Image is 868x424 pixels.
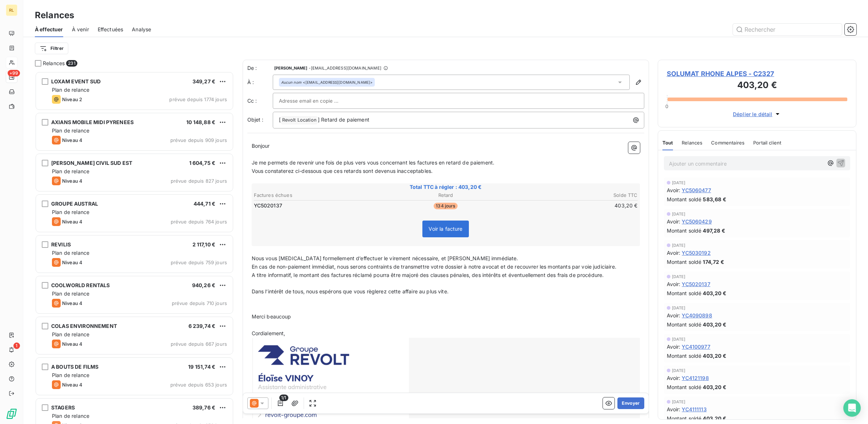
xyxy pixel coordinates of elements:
span: Vous constaterez ci-dessous que ces retards sont devenus inacceptables. [252,168,433,174]
span: [DATE] [672,306,686,310]
span: prévue depuis 667 jours [171,341,227,347]
span: 444,71 € [194,201,215,207]
h3: Relances [35,9,74,22]
span: [DATE] [672,212,686,216]
span: Plan de relance [52,372,89,378]
span: 231 [66,60,77,67]
span: prévue depuis 1774 jours [169,96,227,102]
span: +99 [8,70,20,76]
span: Nous vous [MEDICAL_DATA] formellement d’effectuer le virement nécessaire, et [PERSON_NAME] immédi... [252,255,518,261]
span: 6 239,74 € [188,323,216,329]
span: [DATE] [672,368,686,373]
span: Portail client [753,140,781,146]
span: [DATE] [672,243,686,247]
span: Avoir : [667,249,681,257]
span: prévue depuis 759 jours [171,259,227,265]
span: 403,20 € [703,415,726,422]
span: Montant soldé [667,227,702,234]
span: Montant soldé [667,289,702,297]
div: RL [6,4,17,16]
span: Déplier le détail [733,110,772,118]
span: Avoir : [667,186,681,194]
span: Plan de relance [52,209,89,215]
span: Plan de relance [52,331,89,337]
span: [DATE] [672,400,686,404]
span: REVILIS [51,241,71,247]
span: YC5020137 [254,202,282,209]
span: Niveau 4 [62,137,82,143]
span: YC4111113 [682,405,706,413]
span: Avoir : [667,405,681,413]
span: AXIANS MOBILE MIDI PYRENEES [51,119,134,125]
span: Voir la facture [429,226,462,232]
span: prévue depuis 710 jours [172,300,227,306]
div: Open Intercom Messenger [843,399,861,417]
span: LOXAM EVENT SUD [51,78,101,84]
input: Adresse email en copie ... [279,95,357,106]
span: prévue depuis 827 jours [171,178,227,184]
div: <[EMAIL_ADDRESS][DOMAIN_NAME]> [281,80,373,85]
span: COOLWORLD RENTALS [51,282,110,288]
span: YC4100977 [682,343,710,350]
span: Niveau 2 [62,96,82,102]
input: Rechercher [733,24,842,35]
span: - [EMAIL_ADDRESS][DOMAIN_NAME] [309,66,381,70]
span: prévue depuis 909 jours [170,137,227,143]
span: [DATE] [672,181,686,185]
span: Plan de relance [52,87,89,93]
span: A titre informatif, le montant des factures réclamé pourra être majoré des clauses pénales, des i... [252,272,604,278]
span: 1 604,75 € [189,160,216,166]
span: Relances [682,140,702,146]
span: 403,20 € [703,352,726,360]
span: Niveau 4 [62,259,82,265]
span: Niveau 4 [62,178,82,184]
span: Niveau 4 [62,382,82,388]
span: 1/1 [279,395,288,401]
span: COLAS ENVIRONNEMENT [51,323,117,329]
span: Plan de relance [52,290,89,297]
span: [DATE] [672,337,686,341]
span: Effectuées [98,26,123,33]
span: YC5020137 [682,280,710,288]
span: 174,72 € [703,258,724,266]
span: Avoir : [667,312,681,319]
td: 403,20 € [510,202,638,210]
span: GROUPE AUSTRAL [51,201,98,207]
span: Montant soldé [667,352,702,360]
span: Avoir : [667,374,681,382]
span: 403,20 € [703,321,726,328]
span: Analyse [132,26,151,33]
span: Montant soldé [667,258,702,266]
span: Relances [43,60,65,67]
span: 0 [665,103,668,109]
h3: 403,20 € [667,79,848,93]
span: A BOUTS DE FILMS [51,364,98,370]
span: Niveau 4 [62,341,82,347]
span: [DATE] [672,274,686,279]
button: Déplier le détail [731,110,783,118]
span: Avoir : [667,280,681,288]
span: Dans l’intérêt de tous, nous espérons que vous règlerez cette affaire au plus vite. [252,288,449,294]
span: Plan de relance [52,127,89,134]
span: En cas de non-paiement immédiat, nous serons contraints de transmettre votre dossier à notre avoc... [252,263,616,270]
th: Factures échues [253,191,381,199]
em: Aucun nom [281,80,301,85]
span: YC5030192 [682,249,710,257]
button: Envoyer [617,397,644,409]
span: [PERSON_NAME] CIVIL SUD EST [51,160,132,166]
span: Commentaires [711,140,745,146]
span: Montant soldé [667,321,702,328]
span: À effectuer [35,26,63,33]
th: Retard [382,191,510,199]
span: 583,68 € [703,195,726,203]
span: Objet : [247,116,264,123]
span: Bonjour [252,143,270,149]
span: Montant soldé [667,415,702,422]
span: Revolt Location [281,116,317,124]
span: SOLUMAT RHONE ALPES - C2327 [667,69,848,79]
span: [PERSON_NAME] [274,66,308,70]
span: 389,76 € [192,404,215,411]
div: grid [35,71,234,424]
span: 134 jours [434,203,457,209]
span: 497,28 € [703,227,725,234]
